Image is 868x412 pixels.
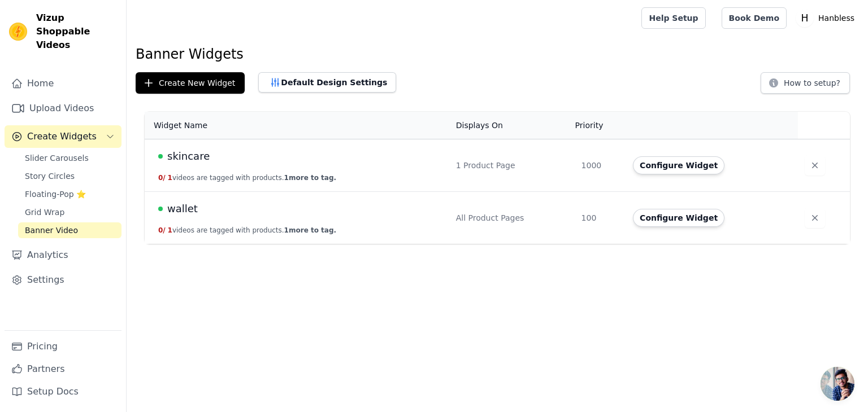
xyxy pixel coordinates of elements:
[18,150,121,166] a: Slider Carousels
[167,201,198,217] span: wallet
[167,148,210,164] span: skincare
[136,45,859,63] h1: Banner Widgets
[18,204,121,220] a: Grid Wrap
[5,97,121,120] a: Upload Videos
[805,208,825,228] button: Delete widget
[722,7,787,29] a: Book Demo
[158,173,336,182] button: 0/ 1videos are tagged with products.1more to tag.
[449,112,575,139] th: Displays On
[258,72,396,93] button: Default Design Settings
[25,225,78,236] span: Banner Video
[25,152,89,164] span: Slider Carousels
[5,269,121,291] a: Settings
[456,160,568,171] div: 1 Product Page
[456,212,568,223] div: All Product Pages
[168,226,172,234] span: 1
[158,226,166,234] span: 0 /
[9,23,27,41] img: Vizup
[761,80,850,91] a: How to setup?
[5,125,121,148] button: Create Widgets
[158,226,336,235] button: 0/ 1videos are tagged with products.1more to tag.
[821,367,854,401] a: Open chat
[136,72,245,94] button: Create New Widget
[25,189,86,200] span: Floating-Pop ⭐
[36,11,117,52] span: Vizup Shoppable Videos
[25,170,75,182] span: Story Circles
[145,112,449,139] th: Widget Name
[761,72,850,94] button: How to setup?
[25,207,64,218] span: Grid Wrap
[284,174,336,182] span: 1 more to tag.
[18,186,121,202] a: Floating-Pop ⭐
[805,155,825,176] button: Delete widget
[168,174,172,182] span: 1
[575,192,627,244] td: 100
[27,130,97,143] span: Create Widgets
[5,335,121,358] a: Pricing
[158,207,163,211] span: Live Published
[18,168,121,184] a: Story Circles
[5,358,121,380] a: Partners
[5,72,121,95] a: Home
[633,156,724,174] button: Configure Widget
[641,7,705,29] a: Help Setup
[633,209,724,227] button: Configure Widget
[158,154,163,159] span: Live Published
[5,244,121,266] a: Analytics
[575,139,627,192] td: 1000
[796,8,859,28] button: H Hanbless
[18,222,121,238] a: Banner Video
[284,226,336,234] span: 1 more to tag.
[5,380,121,403] a: Setup Docs
[158,174,166,182] span: 0 /
[814,8,859,28] p: Hanbless
[575,112,627,139] th: Priority
[801,12,809,24] text: H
